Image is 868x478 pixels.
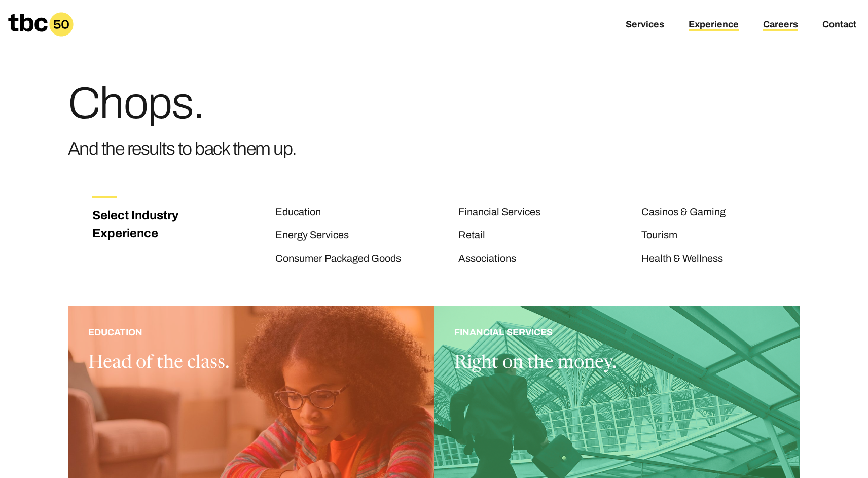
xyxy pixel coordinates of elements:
a: Retail [458,229,485,243]
a: Health & Wellness [641,253,723,266]
a: Associations [458,253,516,266]
a: Consumer Packaged Goods [275,253,401,266]
a: Experience [689,19,739,31]
h3: And the results to back them up. [68,134,297,163]
a: Casinos & Gaming [641,206,726,219]
h1: Chops. [68,81,297,126]
a: Energy Services [275,229,349,243]
a: Financial Services [458,206,540,219]
a: Homepage [8,12,74,37]
a: Tourism [641,229,677,243]
a: Education [275,206,321,219]
a: Careers [763,19,798,31]
h3: Select Industry Experience [92,206,190,243]
a: Services [626,19,664,31]
a: Contact [822,19,856,31]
